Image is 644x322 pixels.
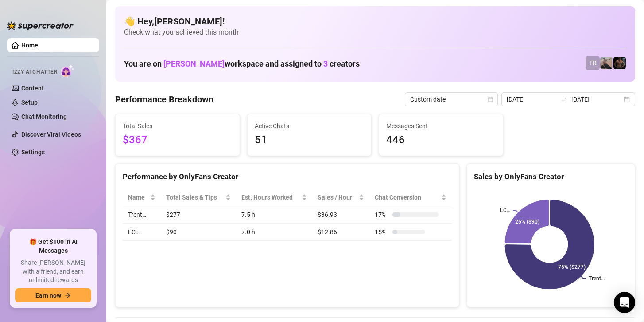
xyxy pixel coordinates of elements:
[123,224,161,241] td: LC…
[255,121,365,131] span: Active Chats
[488,97,493,102] span: calendar
[613,57,626,69] img: Trent
[7,21,74,30] img: logo-BBDzfeDw.svg
[124,27,626,37] span: Check what you achieved this month
[161,189,236,206] th: Total Sales & Tips
[123,121,233,131] span: Total Sales
[236,224,312,241] td: 7.0 h
[312,206,370,224] td: $36.93
[163,59,225,68] span: [PERSON_NAME]
[124,15,626,27] h4: 👋 Hey, [PERSON_NAME] !
[124,59,360,69] h1: You are on workspace and assigned to creators
[561,96,568,103] span: swap-right
[128,192,148,202] span: Name
[115,93,213,106] h4: Performance Breakdown
[161,224,236,241] td: $90
[123,171,452,183] div: Performance by OnlyFans Creator
[236,206,312,224] td: 7.5 h
[15,259,91,285] span: Share [PERSON_NAME] with a friend, and earn unlimited rewards
[15,288,91,302] button: Earn nowarrow-right
[12,68,57,76] span: Izzy AI Chatter
[375,210,389,220] span: 17 %
[375,227,389,237] span: 15 %
[369,189,452,206] th: Chat Conversion
[375,192,439,202] span: Chat Conversion
[21,85,44,92] a: Content
[614,292,635,313] div: Open Intercom Messenger
[323,59,328,68] span: 3
[21,149,45,156] a: Settings
[15,238,91,255] span: 🎁 Get $100 in AI Messages
[161,206,236,224] td: $277
[318,192,357,202] span: Sales / Hour
[600,57,613,69] img: LC
[474,171,628,183] div: Sales by OnlyFans Creator
[123,206,161,224] td: Trent…
[123,132,233,149] span: $367
[561,96,568,103] span: to
[386,121,496,131] span: Messages Sent
[589,58,597,68] span: TR
[500,208,510,214] text: LC…
[65,292,71,298] span: arrow-right
[21,113,67,120] a: Chat Monitoring
[123,189,161,206] th: Name
[312,224,370,241] td: $12.86
[21,131,81,138] a: Discover Viral Videos
[166,192,224,202] span: Total Sales & Tips
[589,275,605,282] text: Trent…
[241,192,300,202] div: Est. Hours Worked
[507,94,557,104] input: Start date
[312,189,370,206] th: Sales / Hour
[21,99,38,106] a: Setup
[571,94,622,104] input: End date
[386,132,496,149] span: 446
[61,64,74,77] img: AI Chatter
[410,93,493,106] span: Custom date
[255,132,365,149] span: 51
[35,292,61,299] span: Earn now
[21,42,38,49] a: Home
